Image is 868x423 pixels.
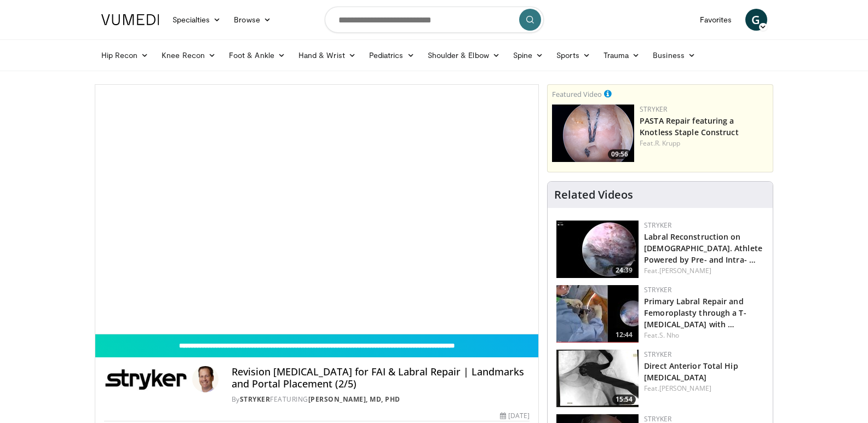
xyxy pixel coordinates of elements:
[507,44,550,66] a: Spine
[693,9,739,31] a: Favorites
[612,395,636,404] span: 15:54
[166,9,228,31] a: Specialties
[222,44,292,66] a: Foot & Ankle
[155,44,222,66] a: Knee Recon
[644,331,764,340] div: Feat.
[644,384,764,393] div: Feat.
[644,361,738,383] a: Direct Anterior Total Hip [MEDICAL_DATA]
[227,9,278,31] a: Browse
[363,44,421,66] a: Pediatrics
[612,265,636,275] span: 24:39
[292,44,363,66] a: Hand & Wrist
[556,350,639,407] img: 78237688-f8ba-43d9-9c5d-31d32ee21bde.150x105_q85_crop-smart_upscale.jpg
[640,138,768,148] div: Feat.
[659,331,680,340] a: S. Nho
[552,89,602,99] small: Featured Video
[644,221,671,230] a: Stryker
[421,44,507,66] a: Shoulder & Elbow
[644,231,762,265] a: Labral Reconstruction on [DEMOGRAPHIC_DATA]. Athlete Powered by Pre- and Intra- …
[644,266,764,276] div: Feat.
[644,350,671,359] a: Stryker
[554,188,633,201] h4: Related Videos
[552,105,634,162] a: 09:56
[646,44,702,66] a: Business
[644,296,746,329] a: Primary Labral Repair and Femoroplasty through a T-[MEDICAL_DATA] with …
[325,7,544,33] input: Search topics, interventions
[655,138,681,148] a: R. Krupp
[556,285,639,343] img: 964b41de-9429-498e-b9e7-759add9d7296.150x105_q85_crop-smart_upscale.jpg
[659,384,711,393] a: [PERSON_NAME]
[104,366,188,392] img: Stryker
[232,366,530,390] h4: Revision [MEDICAL_DATA] for FAI & Labral Repair | Landmarks and Portal Placement (2/5)
[552,105,634,162] img: 84acc7eb-cb93-455a-a344-5c35427a46c1.png.150x105_q85_crop-smart_upscale.png
[659,266,711,275] a: [PERSON_NAME]
[745,9,767,31] a: G
[556,350,639,407] a: 15:54
[308,395,400,404] a: [PERSON_NAME], MD, PhD
[240,395,271,404] a: Stryker
[640,115,739,137] a: PASTA Repair featuring a Knotless Staple Construct
[192,366,219,392] img: Avatar
[232,395,530,404] div: By FEATURING
[640,105,667,114] a: Stryker
[644,285,671,294] a: Stryker
[556,221,639,278] a: 24:39
[612,330,636,340] span: 12:44
[597,44,647,66] a: Trauma
[608,149,631,159] span: 09:56
[101,14,159,25] img: VuMedi Logo
[500,411,530,421] div: [DATE]
[556,285,639,343] a: 12:44
[556,221,639,278] img: 1946da98-1de4-43b6-b2f1-13555572cecd.150x105_q85_crop-smart_upscale.jpg
[550,44,597,66] a: Sports
[95,85,539,334] video-js: Video Player
[95,44,156,66] a: Hip Recon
